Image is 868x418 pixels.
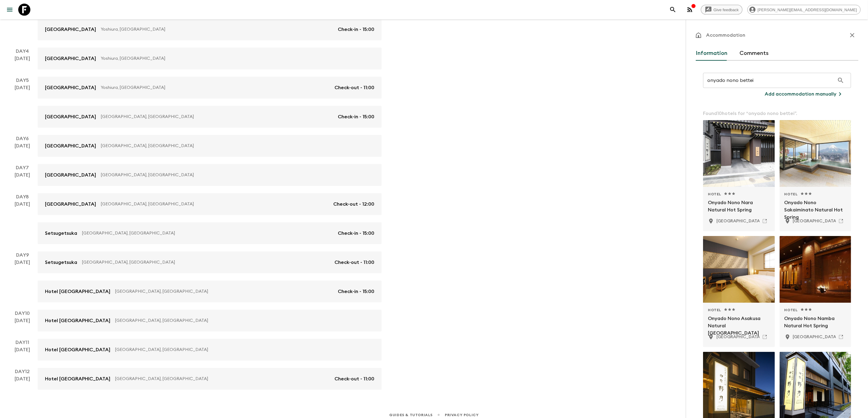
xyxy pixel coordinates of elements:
button: menu [4,4,16,16]
p: Check-in - 15:00 [338,26,374,33]
p: [GEOGRAPHIC_DATA], [GEOGRAPHIC_DATA] [115,288,333,295]
span: Give feedback [710,8,742,12]
p: [GEOGRAPHIC_DATA], [GEOGRAPHIC_DATA] [101,201,328,207]
a: Setsugetsuka[GEOGRAPHIC_DATA], [GEOGRAPHIC_DATA]Check-in - 15:00 [38,222,382,244]
a: [GEOGRAPHIC_DATA][GEOGRAPHIC_DATA], [GEOGRAPHIC_DATA]Check-out - 12:00 [38,193,382,215]
p: Day 6 [7,135,38,142]
p: Add accommodation manually [765,90,836,98]
a: Hotel [GEOGRAPHIC_DATA][GEOGRAPHIC_DATA], [GEOGRAPHIC_DATA] [38,339,382,361]
p: [GEOGRAPHIC_DATA] [45,26,96,33]
div: Photo of Onyado Nono Asakusa Natural Hot Springs [703,236,775,303]
p: Yoshiura, [GEOGRAPHIC_DATA] [101,26,333,32]
p: Day 4 [7,48,38,55]
p: Check-out - 11:00 [335,375,374,383]
span: [PERSON_NAME][EMAIL_ADDRESS][DOMAIN_NAME] [754,8,860,12]
span: Hotel [784,192,798,197]
button: search adventures [667,4,679,16]
p: [GEOGRAPHIC_DATA] [45,84,96,91]
div: [PERSON_NAME][EMAIL_ADDRESS][DOMAIN_NAME] [747,5,861,15]
div: Photo of Onyado Nono Namba Natural Hot Spring [780,236,851,303]
div: [DATE] [15,142,30,157]
a: [GEOGRAPHIC_DATA]Yoshiura, [GEOGRAPHIC_DATA] [38,48,382,69]
p: Day 12 [7,368,38,375]
p: Setsugetsuka [45,230,77,237]
p: Check-out - 11:00 [335,84,374,91]
a: [GEOGRAPHIC_DATA][GEOGRAPHIC_DATA], [GEOGRAPHIC_DATA] [38,164,382,186]
div: Photo of Onyado Nono Sakaiminato Natural Hot Spring [780,120,851,187]
a: [GEOGRAPHIC_DATA][GEOGRAPHIC_DATA], [GEOGRAPHIC_DATA] [38,135,382,157]
a: Setsugetsuka[GEOGRAPHIC_DATA], [GEOGRAPHIC_DATA]Check-out - 11:00 [38,251,382,273]
p: Setsugetsuka [45,259,77,266]
div: [DATE] [15,55,30,69]
span: Hotel [784,308,798,312]
p: Accommodation [706,32,745,39]
div: [DATE] [15,84,30,128]
span: Hotel [708,308,721,312]
a: Hotel [GEOGRAPHIC_DATA][GEOGRAPHIC_DATA], [GEOGRAPHIC_DATA]Check-in - 15:00 [38,281,382,302]
a: [GEOGRAPHIC_DATA][GEOGRAPHIC_DATA], [GEOGRAPHIC_DATA]Check-in - 15:00 [38,106,382,128]
div: [DATE] [15,317,30,332]
p: Check-out - 11:00 [335,259,374,266]
p: Found 10 hotels for “ onyado nono bettei ”. [703,110,851,117]
span: Hotel [708,192,721,197]
p: [GEOGRAPHIC_DATA], [GEOGRAPHIC_DATA] [82,230,333,236]
div: Photo of Onyado Nono Nara Natural Hot Spring [703,120,775,187]
button: Add accommodation manually [757,88,851,100]
p: Day 5 [7,77,38,84]
p: Check-in - 15:00 [338,288,374,295]
p: Nara, Japan [716,218,808,224]
a: [GEOGRAPHIC_DATA]Yoshiura, [GEOGRAPHIC_DATA]Check-in - 15:00 [38,19,382,40]
input: Search for a region or hotel... [703,72,835,89]
div: [DATE] [15,171,30,186]
a: Give feedback [701,5,743,15]
p: [GEOGRAPHIC_DATA], [GEOGRAPHIC_DATA] [101,172,369,178]
div: [DATE] [15,259,30,302]
p: Hotel [GEOGRAPHIC_DATA] [45,317,110,324]
a: [GEOGRAPHIC_DATA]Yoshiura, [GEOGRAPHIC_DATA]Check-out - 11:00 [38,77,382,99]
a: Hotel [GEOGRAPHIC_DATA][GEOGRAPHIC_DATA], [GEOGRAPHIC_DATA] [38,310,382,332]
p: Hotel [GEOGRAPHIC_DATA] [45,346,110,353]
p: [GEOGRAPHIC_DATA], [GEOGRAPHIC_DATA] [82,259,330,265]
a: Hotel [GEOGRAPHIC_DATA][GEOGRAPHIC_DATA], [GEOGRAPHIC_DATA]Check-out - 11:00 [38,368,382,390]
p: Onyado Nono Asakusa Natural [GEOGRAPHIC_DATA] [708,315,770,329]
p: [GEOGRAPHIC_DATA], [GEOGRAPHIC_DATA] [101,143,369,149]
button: Comments [739,46,769,61]
p: [GEOGRAPHIC_DATA], [GEOGRAPHIC_DATA] [115,376,330,382]
p: [GEOGRAPHIC_DATA] [45,113,96,120]
p: [GEOGRAPHIC_DATA] [45,142,96,150]
p: Onyado Nono Nara Natural Hot Spring [708,199,770,214]
p: Onyado Nono Sakaiminato Natural Hot Spring [784,199,846,214]
p: [GEOGRAPHIC_DATA], [GEOGRAPHIC_DATA] [101,114,333,120]
p: [GEOGRAPHIC_DATA] [45,55,96,62]
p: Hotel [GEOGRAPHIC_DATA] [45,288,110,295]
p: [GEOGRAPHIC_DATA] [45,171,96,179]
p: Check-in - 15:00 [338,113,374,120]
p: Day 7 [7,164,38,171]
p: [GEOGRAPHIC_DATA] [45,201,96,208]
p: Onyado Nono Namba Natural Hot Spring [784,315,846,329]
p: Day 8 [7,193,38,201]
div: [DATE] [15,375,30,390]
p: Check-out - 12:00 [333,201,374,208]
p: Tokyo, Japan [716,334,808,340]
p: Hotel [GEOGRAPHIC_DATA] [45,375,110,383]
p: Yoshiura, [GEOGRAPHIC_DATA] [101,85,330,91]
p: [GEOGRAPHIC_DATA], [GEOGRAPHIC_DATA] [115,347,369,353]
button: Information [696,46,727,61]
p: Day 10 [7,310,38,317]
p: Check-in - 15:00 [338,230,374,237]
p: Day 9 [7,251,38,259]
p: Day 11 [7,339,38,346]
div: [DATE] [15,346,30,361]
p: [GEOGRAPHIC_DATA], [GEOGRAPHIC_DATA] [115,318,369,324]
div: [DATE] [15,201,30,244]
p: Yoshiura, [GEOGRAPHIC_DATA] [101,56,369,62]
